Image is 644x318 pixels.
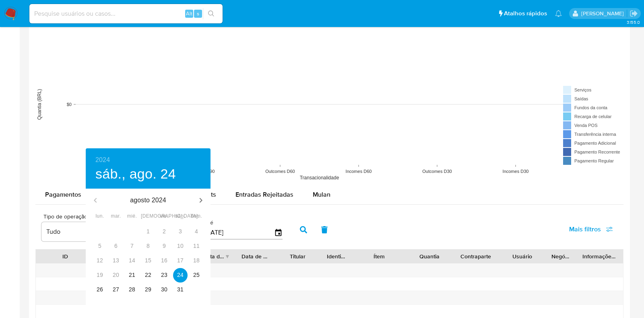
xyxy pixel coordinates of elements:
[173,283,188,297] button: 31
[129,285,135,293] p: 28
[161,271,167,279] p: 23
[141,283,155,297] button: 29
[141,212,155,220] span: [DEMOGRAPHIC_DATA].
[95,166,176,183] button: sáb., ago. 24
[141,268,155,283] button: 22
[129,271,135,279] p: 21
[97,285,103,293] p: 26
[125,212,139,220] span: mié.
[173,268,188,283] button: 24
[177,285,184,293] p: 31
[157,212,171,220] span: vie.
[109,212,123,220] span: mar.
[189,212,204,220] span: dom.
[109,283,123,297] button: 27
[125,283,139,297] button: 28
[125,268,139,283] button: 21
[95,154,110,166] button: 2024
[173,212,188,220] span: sáb.
[161,285,167,293] p: 30
[157,283,171,297] button: 30
[177,271,184,279] p: 24
[93,283,107,297] button: 26
[157,268,171,283] button: 23
[193,271,200,279] p: 25
[93,212,107,220] span: lun.
[145,271,151,279] p: 22
[145,285,151,293] p: 29
[105,195,191,205] p: agosto 2024
[113,285,119,293] p: 27
[189,268,204,283] button: 25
